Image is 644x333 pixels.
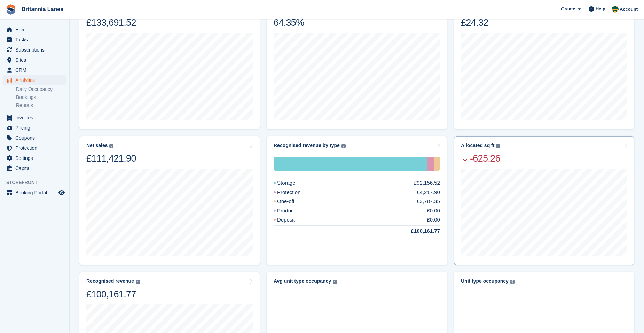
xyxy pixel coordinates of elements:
[341,144,346,148] img: icon-info-grey-7440780725fd019a000dd9b08b2336e03edf1995a4989e88bcd33f0948082b44.svg
[15,65,57,75] span: CRM
[274,207,312,215] div: Product
[461,17,498,29] div: £24.32
[6,4,16,15] img: stora-icon-8386f47178a22dfd0bd8f6a31ec36ba5ce8667c1dd55bd0f319d3a0aa187defe.svg
[15,143,57,153] span: Protection
[3,35,66,45] a: menu
[3,188,66,198] a: menu
[15,45,57,55] span: Subscriptions
[461,153,500,164] span: -625.26
[274,17,306,29] div: 64.35%
[15,113,57,123] span: Invoices
[3,123,66,133] a: menu
[274,278,331,284] div: Avg unit type occupancy
[86,288,140,300] div: £100,161.77
[15,153,57,163] span: Settings
[274,216,312,224] div: Deposit
[596,6,605,13] span: Help
[620,6,638,13] span: Account
[19,3,66,15] a: Britannia Lanes
[15,133,57,143] span: Coupons
[16,102,66,109] a: Reports
[3,75,66,85] a: menu
[417,188,440,196] div: £4,217.90
[3,113,66,123] a: menu
[86,153,136,164] div: £111,421.90
[15,75,57,85] span: Analytics
[15,25,57,34] span: Home
[15,35,57,45] span: Tasks
[15,188,57,198] span: Booking Portal
[274,198,311,206] div: One-off
[274,179,312,187] div: Storage
[6,179,69,186] span: Storefront
[3,133,66,143] a: menu
[274,142,340,148] div: Recognised revenue by type
[394,227,440,235] div: £100,161.77
[15,55,57,65] span: Sites
[3,55,66,65] a: menu
[57,188,66,197] a: Preview store
[3,163,66,173] a: menu
[3,153,66,163] a: menu
[461,278,509,284] div: Unit type occupancy
[3,65,66,75] a: menu
[274,188,317,196] div: Protection
[427,157,434,171] div: Protection
[427,207,440,215] div: £0.00
[3,25,66,34] a: menu
[274,157,427,171] div: Storage
[434,157,440,171] div: One-off
[86,142,108,148] div: Net sales
[15,163,57,173] span: Capital
[16,86,66,93] a: Daily Occupancy
[461,142,494,148] div: Allocated sq ft
[15,123,57,133] span: Pricing
[510,280,515,284] img: icon-info-grey-7440780725fd019a000dd9b08b2336e03edf1995a4989e88bcd33f0948082b44.svg
[136,280,140,284] img: icon-info-grey-7440780725fd019a000dd9b08b2336e03edf1995a4989e88bcd33f0948082b44.svg
[417,198,440,206] div: £3,787.35
[427,216,440,224] div: £0.00
[86,278,134,284] div: Recognised revenue
[16,94,66,101] a: Bookings
[561,6,575,13] span: Create
[496,144,500,148] img: icon-info-grey-7440780725fd019a000dd9b08b2336e03edf1995a4989e88bcd33f0948082b44.svg
[333,280,337,284] img: icon-info-grey-7440780725fd019a000dd9b08b2336e03edf1995a4989e88bcd33f0948082b44.svg
[3,45,66,55] a: menu
[612,6,619,13] img: Sarah Lane
[414,179,440,187] div: £92,156.52
[86,17,136,29] div: £133,691.52
[109,144,113,148] img: icon-info-grey-7440780725fd019a000dd9b08b2336e03edf1995a4989e88bcd33f0948082b44.svg
[3,143,66,153] a: menu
